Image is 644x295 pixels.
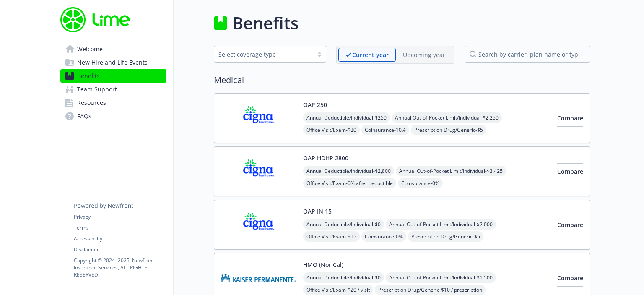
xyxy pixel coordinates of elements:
span: Compare [557,221,583,229]
a: Welcome [60,42,166,56]
a: FAQs [60,110,166,123]
button: OAP HDHP 2800 [303,154,348,162]
span: Office Visit/Exam - $20 / visit [303,285,373,295]
a: Disclaimer [74,246,166,253]
span: FAQs [77,110,91,123]
img: CIGNA carrier logo [221,100,296,136]
p: Upcoming year [403,50,445,59]
a: Benefits [60,69,166,83]
span: Team Support [77,83,117,96]
button: OAP 250 [303,100,327,109]
span: Coinsurance - 0% [398,178,443,188]
span: Coinsurance - 0% [361,231,406,242]
h1: Benefits [232,10,299,36]
span: Resources [77,96,106,110]
span: Office Visit/Exam - $15 [303,231,360,242]
img: CIGNA carrier logo [221,154,296,189]
a: Terms [74,224,166,232]
a: Resources [60,96,166,110]
a: Accessibility [74,235,166,243]
span: Welcome [77,42,103,56]
span: Annual Out-of-Pocket Limit/Individual - $1,500 [386,272,496,283]
span: Prescription Drug/Generic - $5 [411,125,486,135]
span: Prescription Drug/Generic - $5 [408,231,483,242]
span: Office Visit/Exam - 0% after deductible [303,178,396,188]
span: Prescription Drug/Generic - $10 / prescription [375,285,486,295]
span: Annual Deductible/Individual - $2,800 [303,166,394,176]
button: Compare [557,163,583,180]
span: Compare [557,167,583,175]
span: Benefits [77,69,100,83]
button: Compare [557,270,583,287]
span: Annual Deductible/Individual - $250 [303,112,390,123]
button: Compare [557,217,583,233]
h2: Medical [214,74,590,86]
a: Privacy [74,213,166,221]
img: CIGNA carrier logo [221,207,296,243]
span: Annual Out-of-Pocket Limit/Individual - $2,250 [392,112,502,123]
button: OAP IN 15 [303,207,332,216]
span: Annual Out-of-Pocket Limit/Individual - $2,000 [386,219,496,230]
div: Select coverage type [218,50,309,59]
span: Office Visit/Exam - $20 [303,125,360,135]
span: Annual Deductible/Individual - $0 [303,219,384,230]
span: Coinsurance - 10% [361,125,409,135]
span: New Hire and Life Events [77,56,148,69]
span: Annual Deductible/Individual - $0 [303,272,384,283]
input: search by carrier, plan name or type [465,46,590,63]
button: HMO (Nor Cal) [303,260,343,269]
a: New Hire and Life Events [60,56,166,69]
p: Current year [352,50,389,59]
p: Copyright © 2024 - 2025 , Newfront Insurance Services, ALL RIGHTS RESERVED [74,257,166,278]
span: Compare [557,114,583,122]
button: Compare [557,110,583,127]
span: Compare [557,274,583,282]
span: Annual Out-of-Pocket Limit/Individual - $3,425 [396,166,506,176]
a: Team Support [60,83,166,96]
